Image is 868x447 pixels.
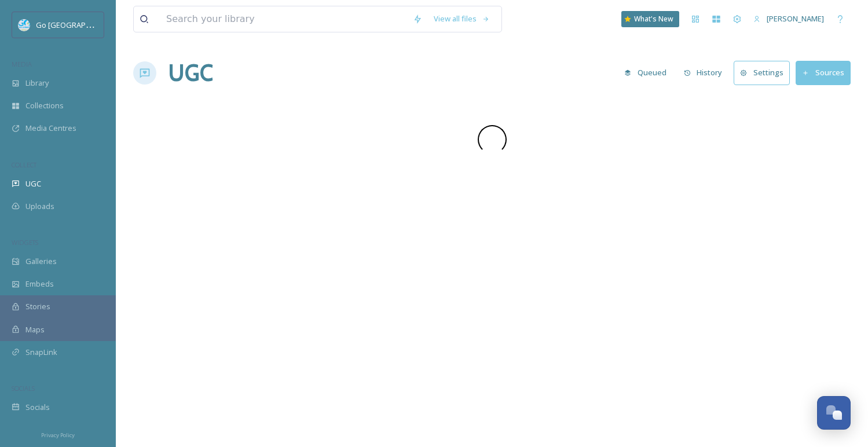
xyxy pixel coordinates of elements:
a: Settings [734,61,796,85]
span: Stories [25,301,50,312]
button: Settings [734,61,790,85]
span: Go [GEOGRAPHIC_DATA] [36,19,122,30]
img: GoGreatLogo_MISkies_RegionalTrails%20%281%29.png [19,19,30,31]
span: Collections [25,100,64,111]
button: Open Chat [817,396,851,430]
span: Media Centres [25,123,76,134]
a: Privacy Policy [41,427,75,441]
span: COLLECT [12,160,36,169]
span: Socials [25,402,50,413]
span: SOCIALS [12,384,35,393]
a: UGC [168,56,213,90]
span: [PERSON_NAME] [767,13,824,24]
a: Queued [618,61,678,84]
span: MEDIA [12,60,32,68]
button: History [678,61,728,84]
a: [PERSON_NAME] [748,8,830,30]
button: Sources [796,61,851,85]
span: Library [25,78,49,89]
input: Search your library [160,6,407,32]
button: Queued [618,61,672,84]
span: Embeds [25,279,54,290]
span: SnapLink [25,347,57,358]
span: WIDGETS [12,238,38,247]
a: History [678,61,734,84]
span: Maps [25,324,45,335]
span: UGC [25,178,41,189]
a: What's New [621,11,679,27]
span: Privacy Policy [41,431,75,439]
span: Galleries [25,256,57,267]
span: Uploads [25,201,54,212]
a: View all files [428,8,496,30]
